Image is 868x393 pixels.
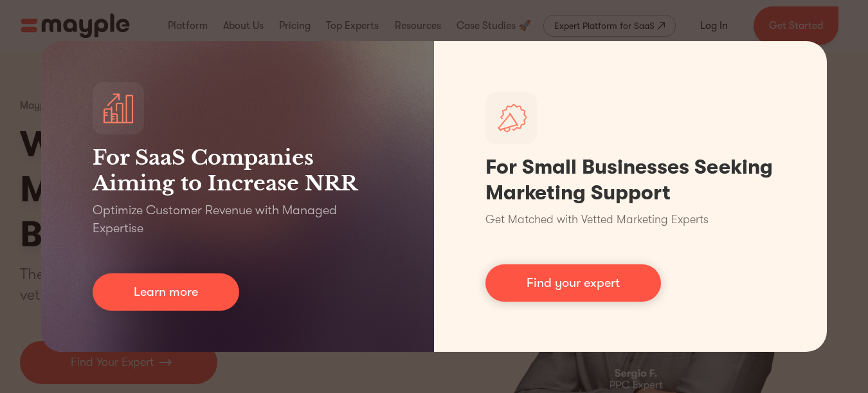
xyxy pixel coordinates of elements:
[93,201,383,237] p: Optimize Customer Revenue with Managed Expertise
[485,154,775,206] h1: For Small Businesses Seeking Marketing Support
[485,211,709,228] p: Get Matched with Vetted Marketing Experts
[93,273,239,311] a: Learn more
[485,264,661,302] a: Find your expert
[93,145,383,196] h3: For SaaS Companies Aiming to Increase NRR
